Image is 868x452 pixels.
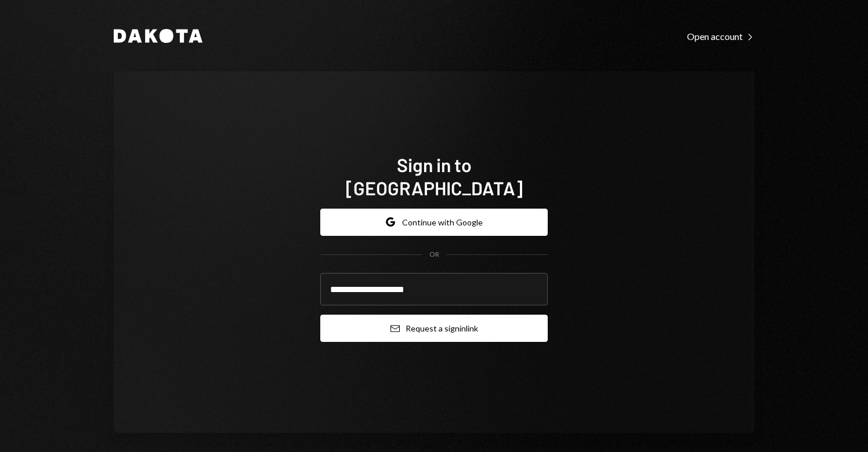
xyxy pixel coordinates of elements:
[320,209,548,236] button: Continue with Google
[320,315,548,342] button: Request a signinlink
[687,30,754,42] a: Open account
[687,31,754,42] div: Open account
[320,153,548,199] h1: Sign in to [GEOGRAPHIC_DATA]
[429,250,439,260] div: OR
